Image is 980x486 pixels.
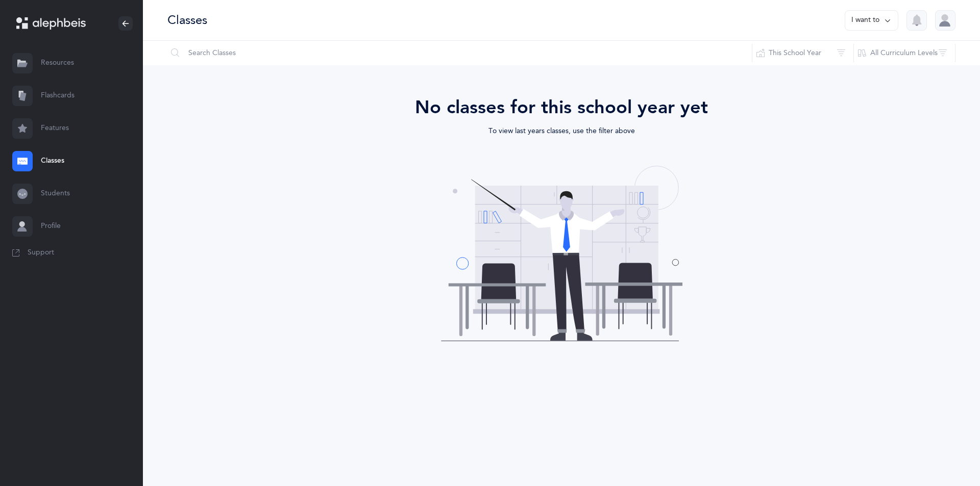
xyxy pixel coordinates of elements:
button: This School Year [752,41,854,65]
iframe: Drift Widget Chat Controller [929,435,968,474]
button: I want to [845,10,898,31]
div: To view last years classes, use the filter above [357,121,766,137]
span: Support [28,248,54,258]
div: No classes for this school year yet [296,94,827,121]
button: All Curriculum Levels [853,41,955,65]
div: Classes [167,12,207,29]
input: Search Classes [167,41,752,65]
img: classes-coming-soon.svg [440,158,683,349]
